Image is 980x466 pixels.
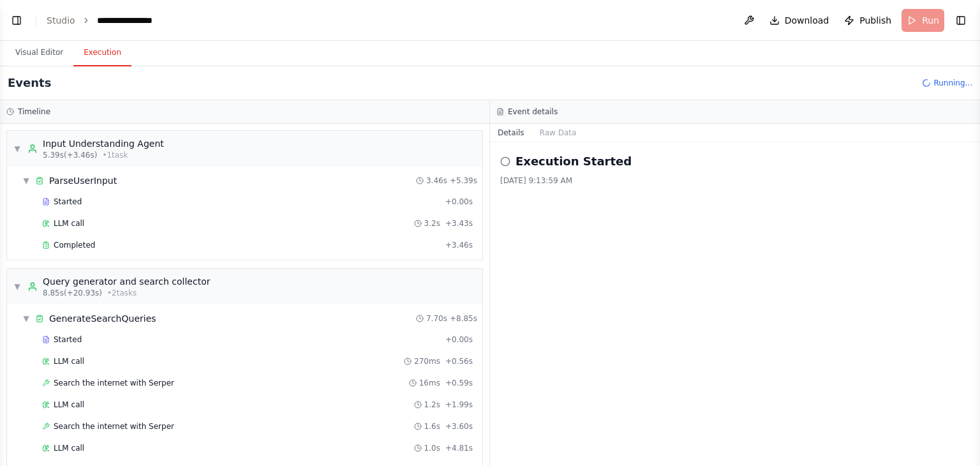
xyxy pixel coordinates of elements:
[43,150,97,160] span: 5.39s (+3.46s)
[500,176,970,186] div: [DATE] 9:13:59 AM
[49,174,117,187] span: ParseUserInput
[13,144,21,154] span: ▼
[490,124,532,142] button: Details
[54,218,84,229] span: LLM call
[49,312,156,325] span: GenerateSearchQueries
[445,378,473,388] span: + 0.59s
[426,313,447,324] span: 7.70s
[532,124,584,142] button: Raw Data
[54,356,84,366] span: LLM call
[54,421,174,432] span: Search the internet with Serper
[54,378,174,388] span: Search the internet with Serper
[426,176,447,186] span: 3.46s
[445,334,473,345] span: + 0.00s
[445,400,473,410] span: + 1.99s
[8,74,51,92] h2: Events
[43,137,164,150] div: Input Understanding Agent
[22,176,30,186] span: ▼
[8,11,26,29] button: Show left sidebar
[54,334,82,345] span: Started
[47,14,173,27] nav: breadcrumb
[54,400,84,410] span: LLM call
[445,197,473,207] span: + 0.00s
[414,356,440,366] span: 270ms
[22,313,30,324] span: ▼
[5,40,73,66] button: Visual Editor
[54,197,82,207] span: Started
[508,107,558,117] h3: Event details
[785,14,829,27] span: Download
[839,9,896,32] button: Publish
[424,443,440,453] span: 1.0s
[54,443,84,453] span: LLM call
[445,443,473,453] span: + 4.81s
[43,288,102,298] span: 8.85s (+20.93s)
[764,9,835,32] button: Download
[13,282,21,292] span: ▼
[859,14,891,27] span: Publish
[107,288,137,298] span: • 2 task s
[933,78,972,88] span: Running...
[47,15,75,26] a: Studio
[73,40,131,66] button: Execution
[445,421,473,432] span: + 3.60s
[445,356,473,366] span: + 0.56s
[445,218,473,229] span: + 3.43s
[952,11,970,29] button: Show right sidebar
[43,275,211,288] div: Query generator and search collector
[424,218,440,229] span: 3.2s
[102,150,128,160] span: • 1 task
[424,421,440,432] span: 1.6s
[445,240,473,250] span: + 3.46s
[424,400,440,410] span: 1.2s
[419,378,440,388] span: 16ms
[54,240,95,250] span: Completed
[450,313,477,324] span: + 8.85s
[18,107,50,117] h3: Timeline
[450,176,477,186] span: + 5.39s
[516,153,632,170] h2: Execution Started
